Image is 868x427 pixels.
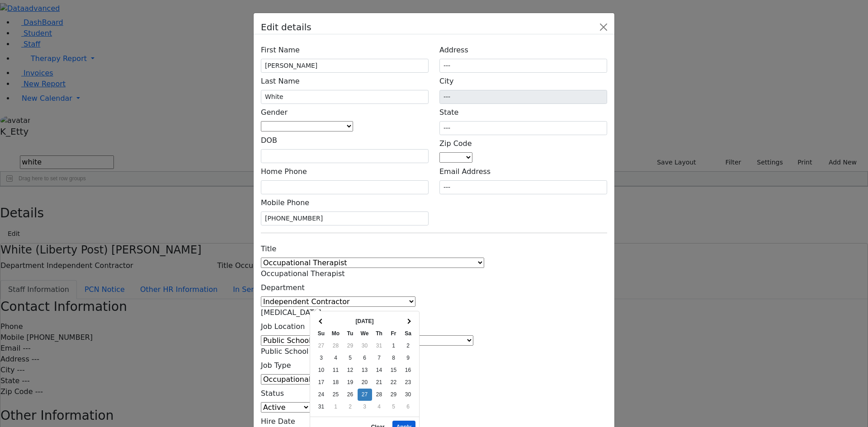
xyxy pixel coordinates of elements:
td: 17 [314,376,329,389]
td: 23 [401,376,415,389]
td: 22 [387,376,401,389]
td: 29 [387,389,401,401]
td: 9 [401,352,415,364]
span: Occupational Therapy [261,308,321,317]
label: Job Type [261,357,291,374]
td: 28 [372,389,387,401]
td: 26 [343,389,358,401]
td: 13 [358,364,372,376]
td: 4 [372,401,387,413]
td: 1 [329,401,343,413]
h5: Edit details [261,20,311,34]
td: 18 [329,376,343,389]
td: 19 [343,376,358,389]
td: 2 [401,340,415,352]
span: Occupational Therapist [261,269,345,278]
button: Close [596,20,611,34]
th: Th [372,328,387,340]
td: 7 [372,352,387,364]
td: 12 [343,364,358,376]
label: Job Location [261,318,305,335]
td: 29 [343,340,358,352]
td: 14 [372,364,387,376]
label: First Name [261,42,300,59]
td: 20 [358,376,372,389]
td: 27 [358,389,372,401]
label: Gender [261,104,288,121]
td: 8 [387,352,401,364]
th: Su [314,328,329,340]
input: Enter a location [439,59,607,73]
td: 15 [387,364,401,376]
label: Department [261,279,305,296]
label: Mobile Phone [261,194,309,211]
th: [DATE] [329,315,401,328]
th: Fr [387,328,401,340]
th: Mo [329,328,343,340]
label: Title [261,240,276,258]
label: DOB [261,132,277,149]
label: Status [261,385,284,402]
td: 27 [314,340,329,352]
td: 25 [329,389,343,401]
td: 10 [314,364,329,376]
span: Public School [261,347,309,356]
td: 30 [401,389,415,401]
td: 24 [314,389,329,401]
td: 28 [329,340,343,352]
label: City [439,73,453,90]
label: Zip Code [439,135,472,152]
th: We [358,328,372,340]
td: 21 [372,376,387,389]
td: 11 [329,364,343,376]
label: State [439,104,458,121]
label: Home Phone [261,163,307,180]
label: Last Name [261,73,300,90]
td: 6 [358,352,372,364]
td: 5 [387,401,401,413]
td: 16 [401,364,415,376]
td: 3 [358,401,372,413]
td: 6 [401,401,415,413]
td: 30 [358,340,372,352]
td: 31 [372,340,387,352]
td: 2 [343,401,358,413]
td: 1 [387,340,401,352]
td: 31 [314,401,329,413]
label: Address [439,42,468,59]
td: 4 [329,352,343,364]
label: Email Address [439,163,491,180]
th: Tu [343,328,358,340]
th: Sa [401,328,415,340]
td: 5 [343,352,358,364]
td: 3 [314,352,329,364]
